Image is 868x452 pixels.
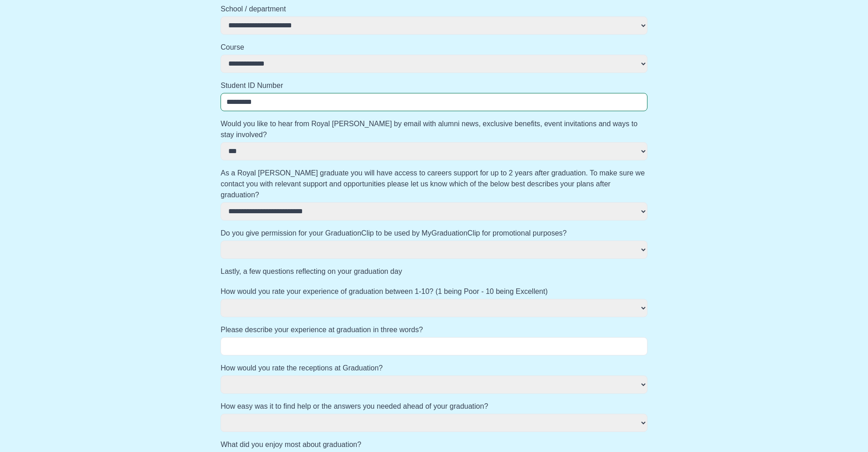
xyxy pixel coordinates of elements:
label: How would you rate the receptions at Graduation? [221,363,647,374]
label: Student ID Number [221,80,647,91]
label: How easy was it to find help or the answers you needed ahead of your graduation? [221,401,647,412]
label: School / department [221,4,647,15]
label: Would you like to hear from Royal [PERSON_NAME] by email with alumni news, exclusive benefits, ev... [221,118,647,140]
label: Please describe your experience at graduation in three words? [221,324,647,335]
label: Lastly, a few questions reflecting on your graduation day [221,266,647,277]
label: How would you rate your experience of graduation between 1-10? (1 being Poor - 10 being Excellent) [221,286,647,297]
label: Course [221,42,647,53]
label: As a Royal [PERSON_NAME] graduate you will have access to careers support for up to 2 years after... [221,168,647,200]
label: What did you enjoy most about graduation? [221,439,647,450]
label: Do you give permission for your GraduationClip to be used by MyGraduationClip for promotional pur... [221,228,647,239]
